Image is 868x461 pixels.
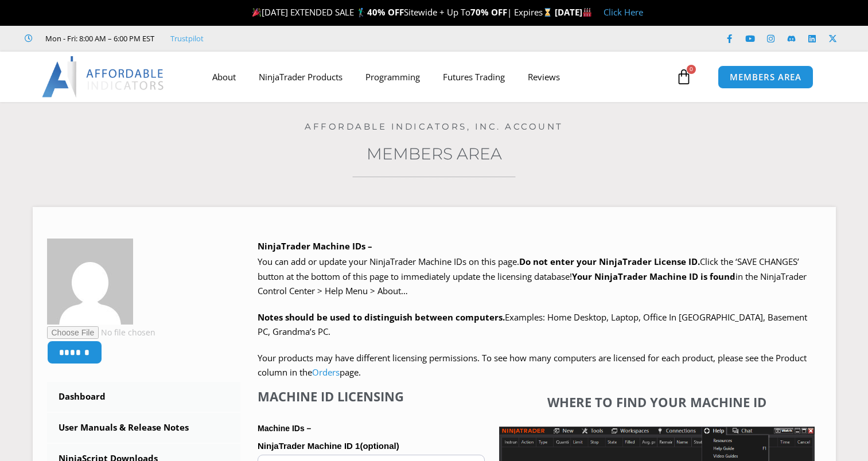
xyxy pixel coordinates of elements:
[499,394,815,409] h4: Where to find your Machine ID
[252,8,261,17] img: 🎉
[250,6,555,18] span: [DATE] EXTENDED SALE 🏌️‍♂️ Sitewide + Up To | Expires
[47,382,241,412] a: Dashboard
[431,64,516,90] a: Futures Trading
[47,413,241,443] a: User Manuals & Release Notes
[258,352,807,378] span: Your products may have different licensing permissions. To see how many computers are licensed fo...
[367,144,502,163] a: Members Area
[354,64,431,90] a: Programming
[247,64,354,90] a: NinjaTrader Products
[47,239,133,325] img: dd6595b723b31bb4c06fc1ba326da4938c28358e814f9486f38aabee93945b91
[730,73,801,81] span: MEMBERS AREA
[659,60,709,93] a: 0
[201,64,247,90] a: About
[604,6,643,18] a: Click Here
[367,6,404,18] strong: 40% OFF
[258,311,807,338] span: Examples: Home Desktop, Laptop, Office In [GEOGRAPHIC_DATA], Basement PC, Grandma’s PC.
[258,311,505,323] strong: Notes should be used to distinguish between computers.
[201,64,673,90] nav: Menu
[258,240,372,252] b: NinjaTrader Machine IDs –
[470,6,507,18] strong: 70% OFF
[312,366,340,378] a: Orders
[305,121,563,132] a: Affordable Indicators, Inc. Account
[258,256,807,296] span: Click the ‘SAVE CHANGES’ button at the bottom of this page to immediately update the licensing da...
[555,6,592,18] strong: [DATE]
[687,65,696,74] span: 0
[718,65,813,89] a: MEMBERS AREA
[543,8,552,17] img: ⌛
[42,56,165,97] img: LogoAI | Affordable Indicators – NinjaTrader
[258,256,519,267] span: You can add or update your NinjaTrader Machine IDs on this page.
[258,437,485,455] label: NinjaTrader Machine ID 1
[516,64,571,90] a: Reviews
[258,424,311,433] strong: Machine IDs –
[519,256,700,267] b: Do not enter your NinjaTrader License ID.
[258,389,485,404] h4: Machine ID Licensing
[572,271,735,282] strong: Your NinjaTrader Machine ID is found
[42,32,154,45] span: Mon - Fri: 8:00 AM – 6:00 PM EST
[170,32,204,45] a: Trustpilot
[583,8,591,17] img: 🏭
[360,441,399,451] span: (optional)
